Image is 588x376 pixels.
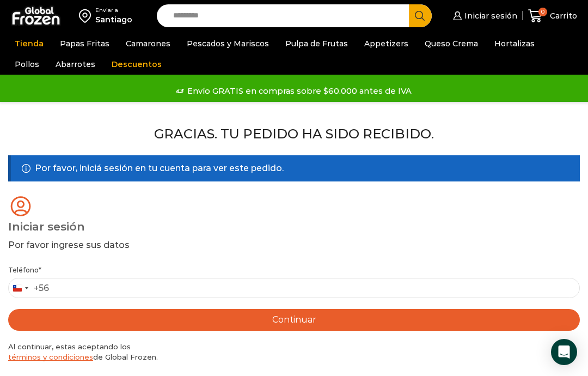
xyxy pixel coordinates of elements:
a: términos y condiciones [8,353,93,361]
a: 0 Carrito [528,3,577,29]
a: Iniciar sesión [450,5,517,27]
div: +56 [34,281,49,295]
img: address-field-icon.svg [79,7,95,25]
a: Papas Fritas [54,33,115,54]
div: Al continuar, estas aceptando los de Global Frozen. [8,342,580,362]
button: Search button [409,4,432,27]
label: Teléfono [8,265,580,275]
a: Tienda [9,33,49,54]
a: Appetizers [359,33,414,54]
div: Enviar a [95,7,132,14]
a: Abarrotes [50,54,101,75]
div: Por favor, iniciá sesión en tu cuenta para ver este pedido. [8,155,580,181]
span: Carrito [547,10,577,21]
div: Por favor ingrese sus datos [8,239,580,252]
button: Selected country [9,278,49,298]
a: Pescados y Mariscos [181,33,274,54]
img: tabler-icon-user-circle.svg [8,194,33,219]
div: Open Intercom Messenger [551,339,577,365]
p: Gracias. Tu pedido ha sido recibido. [8,124,580,144]
div: Iniciar sesión [8,219,580,235]
div: Santiago [95,14,132,25]
a: Pulpa de Frutas [280,33,353,54]
a: Camarones [120,33,176,54]
span: Iniciar sesión [462,10,517,21]
a: Hortalizas [489,33,540,54]
a: Queso Crema [419,33,483,54]
button: Continuar [8,309,580,331]
a: Descuentos [106,54,167,75]
a: Pollos [9,54,45,75]
span: 0 [538,8,547,16]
